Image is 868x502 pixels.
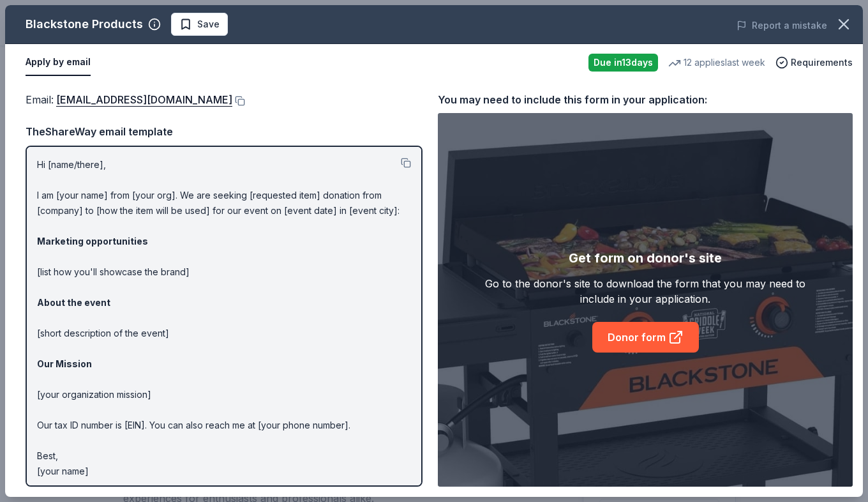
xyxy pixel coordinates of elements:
[737,18,827,33] button: Report a mistake
[37,236,148,247] strong: Marketing opportunities
[592,322,699,353] a: Donor form
[775,55,853,70] button: Requirements
[438,91,853,108] div: You may need to include this form in your application:
[56,91,232,108] a: [EMAIL_ADDRESS][DOMAIN_NAME]
[37,358,92,369] strong: Our Mission
[668,55,765,70] div: 12 applies last week
[26,14,143,34] div: Blackstone Products
[26,49,91,76] button: Apply by email
[37,297,110,308] strong: About the event
[26,93,232,106] span: Email :
[37,157,411,479] p: Hi [name/there], I am [your name] from [your org]. We are seeking [requested item] donation from ...
[791,55,853,70] span: Requirements
[197,17,220,32] span: Save
[26,123,423,140] div: TheShareWay email template
[569,248,722,268] div: Get form on donor's site
[588,54,658,72] div: Due in 13 days
[479,276,811,307] div: Go to the donor's site to download the form that you may need to include in your application.
[171,13,228,36] button: Save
